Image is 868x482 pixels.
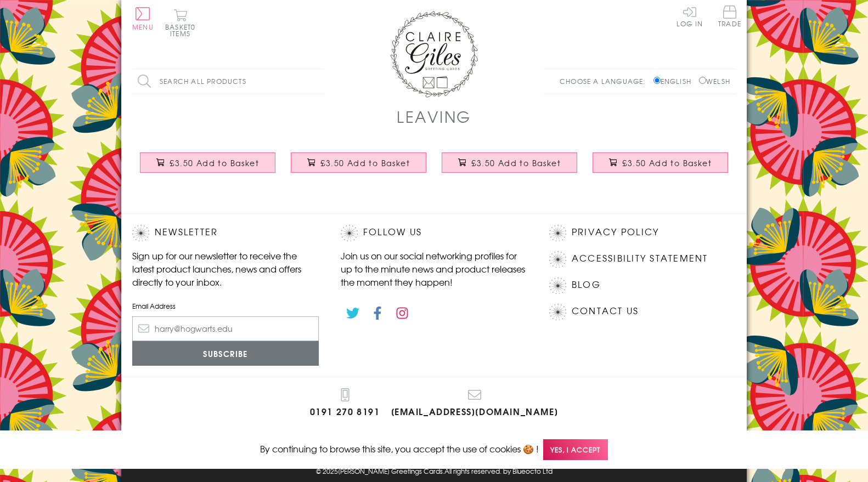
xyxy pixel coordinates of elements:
a: Accessibility Statement [572,251,708,266]
button: £3.50 Add to Basket [140,152,276,173]
a: [PERSON_NAME] Greetings Cards [338,466,443,478]
p: Sign up for our newsletter to receive the latest product launches, news and offers directly to yo... [132,249,319,288]
button: Basket0 items [165,9,195,37]
input: Subscribe [132,341,319,366]
span: All rights reserved. [444,466,501,476]
p: Join us on our social networking profiles for up to the minute news and product releases the mome... [341,249,527,288]
p: © 2025 . [132,466,736,476]
input: English [653,77,661,84]
button: Menu [132,7,154,30]
input: Search [313,69,324,94]
label: English [653,76,697,86]
span: Menu [132,22,154,32]
button: £3.50 Add to Basket [442,152,578,173]
button: £3.50 Add to Basket [593,152,729,173]
input: Search all products [132,69,324,94]
a: Log In [677,5,703,27]
span: £3.50 Add to Basket [320,157,410,168]
span: Yes, I accept [543,439,608,461]
label: Email Address [132,301,319,311]
a: Trade [718,5,741,29]
span: Trade [718,5,741,27]
a: Good Luck Card, Sorry You're Leaving Pink, Embellished with a padded star £3.50 Add to Basket [434,144,585,191]
a: Privacy Policy [572,225,659,240]
a: 0191 270 8191 [310,388,380,419]
span: £3.50 Add to Basket [170,157,259,168]
input: Welsh [699,77,706,84]
h2: Follow Us [341,225,527,241]
a: [EMAIL_ADDRESS][DOMAIN_NAME] [391,388,559,419]
img: Claire Giles Greetings Cards [390,11,478,98]
a: Good Luck Leaving Card, Arrow and Bird, Bon Voyage £3.50 Add to Basket [585,144,736,191]
a: Blog [572,277,601,292]
a: Good Luck Leaving Card, Bird Card, Goodbye and Good Luck £3.50 Add to Basket [283,144,434,191]
span: £3.50 Add to Basket [471,157,561,168]
span: 0 items [170,22,195,38]
h1: Leaving [397,105,471,128]
span: £3.50 Add to Basket [622,157,712,168]
button: £3.50 Add to Basket [291,152,427,173]
p: Choose a language: [560,76,651,86]
h2: Newsletter [132,225,319,241]
input: harry@hogwarts.edu [132,316,319,341]
a: Good Luck Card, Sorry You're Leaving Blue, Embellished with a padded star £3.50 Add to Basket [132,144,283,191]
label: Welsh [699,76,730,86]
a: by Blueocto Ltd [503,466,553,478]
a: Contact Us [572,304,639,319]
